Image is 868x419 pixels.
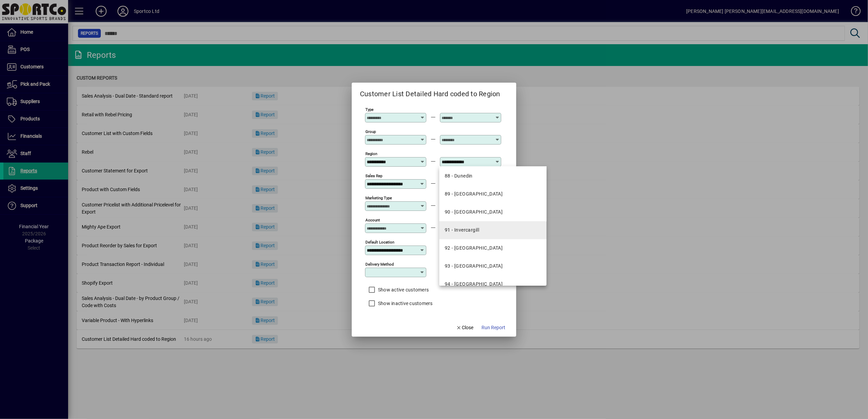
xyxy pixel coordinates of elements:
mat-label: Account [365,217,380,222]
mat-label: Type [365,107,374,112]
mat-option: 90 - Southland [439,203,547,221]
mat-label: Sales Rep [365,173,382,178]
mat-option: 89 - Central Otago [439,185,547,203]
div: 91 - Invercargill [445,227,479,234]
button: Run Report [479,322,508,334]
div: 93 - [GEOGRAPHIC_DATA] [445,263,503,270]
mat-option: 93 - Sydney [439,257,547,275]
div: 94 - [GEOGRAPHIC_DATA] [445,281,503,288]
mat-option: 94 - Melbourne [439,275,547,293]
div: 88 - Dunedin [445,172,473,180]
mat-label: Marketing Type [365,195,392,200]
mat-option: 91 - Invercargill [439,221,547,239]
mat-label: Region [365,151,377,156]
div: 90 - [GEOGRAPHIC_DATA] [445,208,503,216]
mat-option: 92 - Brisbane [439,239,547,257]
span: Run Report [482,324,505,331]
mat-label: Delivery Method [365,262,394,266]
mat-option: 88 - Dunedin [439,167,547,185]
mat-label: Group [365,129,376,134]
label: Show active customers [377,286,429,293]
button: Close [453,322,476,334]
span: Close [456,324,474,331]
label: Show inactive customers [377,300,433,307]
h2: Customer List Detailed Hard coded to Region [352,83,508,99]
div: 89 - [GEOGRAPHIC_DATA] [445,190,503,198]
div: 92 - [GEOGRAPHIC_DATA] [445,245,503,252]
mat-label: Default Location [365,239,394,244]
